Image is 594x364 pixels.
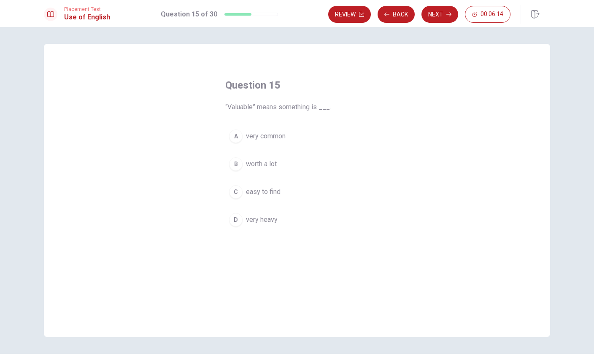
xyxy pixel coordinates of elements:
button: Bworth a lot [225,154,369,175]
button: Dvery heavy [225,209,369,230]
button: Avery common [225,126,369,147]
h4: Question 15 [225,78,369,92]
button: Next [421,6,458,23]
span: easy to find [246,187,281,197]
div: B [229,157,243,171]
span: “Valuable” means something is ___. [225,102,369,112]
h1: Question 15 of 30 [161,9,217,19]
h1: Use of English [64,12,110,22]
span: worth a lot [246,159,277,169]
span: very common [246,131,286,141]
button: 00:06:14 [465,6,510,23]
span: very heavy [246,215,278,225]
span: Placement Test [64,6,110,12]
div: C [229,185,243,199]
button: Ceasy to find [225,181,369,202]
span: 00:06:14 [481,11,503,18]
button: Back [378,6,415,23]
div: A [229,129,243,143]
button: Review [328,6,371,23]
div: D [229,213,243,226]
